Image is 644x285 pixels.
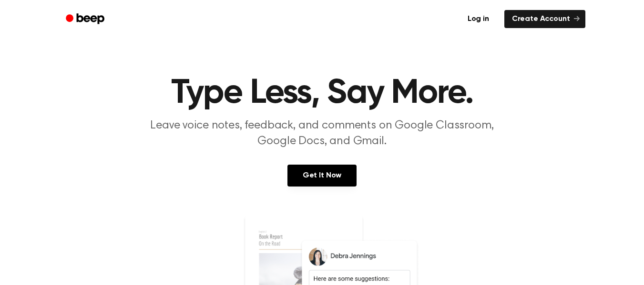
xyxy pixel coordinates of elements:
h1: Type Less, Say More. [78,76,566,110]
a: Beep [59,10,113,29]
a: Get It Now [287,165,357,187]
a: Create Account [504,10,585,28]
a: Log in [458,8,499,30]
p: Leave voice notes, feedback, and comments on Google Classroom, Google Docs, and Gmail. [139,118,505,149]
